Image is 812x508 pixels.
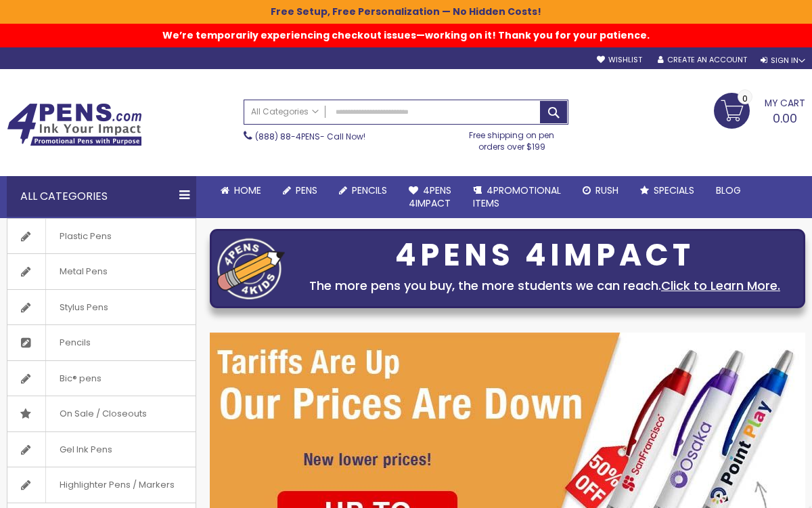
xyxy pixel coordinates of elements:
a: Pencils [328,176,398,205]
a: Home [210,176,272,205]
a: Bic® pens [7,361,196,396]
a: (888) 88-4PENS [255,131,320,142]
div: The more pens you buy, the more students we can reach. [292,276,798,295]
a: Plastic Pens [7,219,196,254]
a: On Sale / Closeouts [7,396,196,431]
span: Pencils [45,325,104,360]
span: Highlighter Pens / Markers [45,467,188,503]
span: 4Pens 4impact [409,184,451,210]
span: - Call Now! [255,131,365,142]
span: Pencils [352,184,387,197]
div: Sign In [761,56,805,66]
div: All Categories [7,176,196,217]
span: Plastic Pens [45,219,125,254]
a: Wishlist [597,55,642,65]
span: Bic® pens [45,361,115,396]
span: We’re temporarily experiencing checkout issues—working on it! Thank you for your patience. [162,22,650,42]
a: Rush [572,176,629,205]
span: Rush [595,184,618,197]
span: Home [234,184,261,197]
span: Specials [654,184,694,197]
a: Stylus Pens [7,290,196,325]
span: On Sale / Closeouts [45,396,160,431]
span: Blog [716,184,741,197]
span: Pens [296,184,317,197]
a: Pencils [7,325,196,360]
a: 4Pens4impact [398,176,462,218]
img: 4Pens Custom Pens and Promotional Products [7,103,142,146]
span: 4PROMOTIONAL ITEMS [473,184,561,210]
a: Blog [705,176,752,205]
a: Click to Learn More. [661,277,780,294]
a: Gel Ink Pens [7,432,196,467]
a: Create an Account [658,55,747,65]
img: four_pen_logo.png [217,238,285,299]
div: Free shipping on pen orders over $199 [455,125,569,152]
a: All Categories [244,100,325,123]
span: All Categories [251,106,319,117]
span: Gel Ink Pens [45,432,126,467]
span: Metal Pens [45,254,121,289]
a: Specials [629,176,705,205]
span: Stylus Pens [45,290,122,325]
a: Metal Pens [7,254,196,289]
a: 0.00 0 [714,93,805,127]
a: Pens [272,176,328,205]
a: 4PROMOTIONALITEMS [462,176,572,218]
span: 0 [742,92,748,105]
div: 4PENS 4IMPACT [292,241,798,270]
a: Highlighter Pens / Markers [7,467,196,503]
span: 0.00 [773,110,797,127]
